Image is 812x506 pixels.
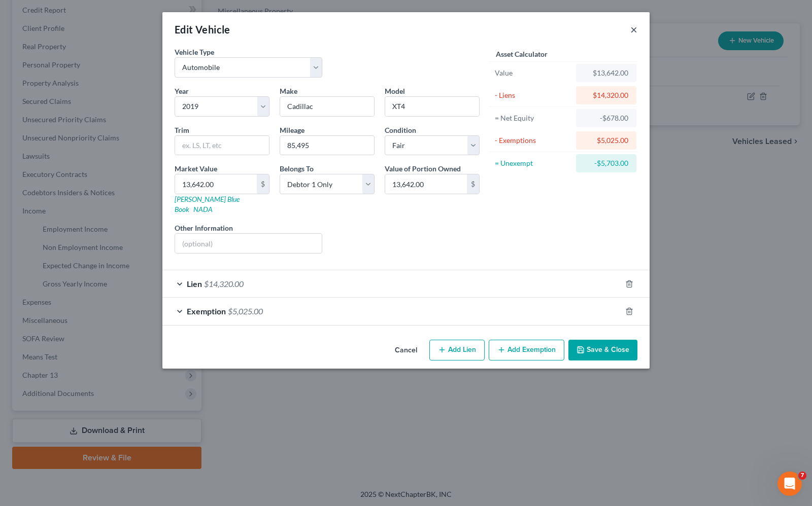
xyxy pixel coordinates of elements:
[32,332,40,340] button: Gif picker
[495,113,571,123] div: = Net Equity
[175,125,189,135] label: Trim
[280,164,314,173] span: Belongs To
[174,328,190,344] button: Send a message…
[175,223,233,233] label: Other Information
[584,158,628,168] div: -$5,703.00
[257,174,269,194] div: $
[16,86,145,104] b: 🚨ATTN: [GEOGRAPHIC_DATA] of [US_STATE]
[385,86,405,96] label: Model
[16,332,24,340] button: Emoji picker
[8,80,195,208] div: Katie says…
[584,68,628,78] div: $13,642.00
[495,68,571,78] div: Value
[159,4,178,23] button: Home
[49,5,115,13] h1: [PERSON_NAME]
[385,97,479,116] input: ex. Altima
[175,195,240,213] a: [PERSON_NAME] Blue Book
[175,234,322,253] input: (optional)
[584,113,628,123] div: -$678.00
[175,163,217,174] label: Market Value
[187,279,202,288] span: Lien
[280,97,374,116] input: ex. Nissan
[49,13,94,23] p: Active 2h ago
[584,90,628,100] div: $14,320.00
[584,135,628,146] div: $5,025.00
[204,279,244,288] span: $14,320.00
[630,23,637,35] button: ×
[495,135,571,146] div: - Exemptions
[8,80,166,186] div: 🚨ATTN: [GEOGRAPHIC_DATA] of [US_STATE]The court has added a new Credit Counseling Field that we n...
[489,340,564,361] button: Add Exemption
[495,90,571,100] div: - Liens
[29,6,45,22] img: Profile image for Katie
[429,340,485,361] button: Add Lien
[178,4,196,22] div: Close
[798,472,806,480] span: 7
[385,174,467,194] input: 0.00
[568,340,637,361] button: Save & Close
[175,136,269,155] input: ex. LS, LT, etc
[385,125,416,135] label: Condition
[280,136,374,155] input: --
[496,49,548,59] label: Asset Calculator
[9,311,194,328] textarea: Message…
[48,332,56,340] button: Upload attachment
[777,472,802,496] iframe: Intercom live chat
[467,174,479,194] div: $
[175,86,189,96] label: Year
[228,306,263,316] span: $5,025.00
[387,341,425,361] button: Cancel
[193,205,213,213] a: NADA
[175,174,257,194] input: 0.00
[175,47,214,57] label: Vehicle Type
[280,87,297,95] span: Make
[495,158,571,168] div: = Unexempt
[175,22,230,37] div: Edit Vehicle
[7,4,26,23] button: go back
[64,332,73,340] button: Start recording
[16,188,102,194] div: [PERSON_NAME] • 49m ago
[16,111,158,180] div: The court has added a new Credit Counseling Field that we need to update upon filing. Please remo...
[385,163,461,174] label: Value of Portion Owned
[187,306,226,316] span: Exemption
[280,125,304,135] label: Mileage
